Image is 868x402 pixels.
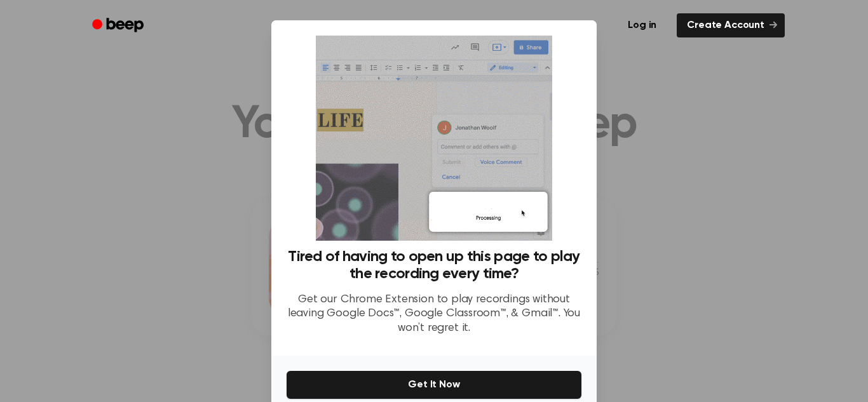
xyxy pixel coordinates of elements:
[615,11,669,40] a: Log in
[287,293,581,336] p: Get our Chrome Extension to play recordings without leaving Google Docs™, Google Classroom™, & Gm...
[287,371,581,399] button: Get It Now
[677,13,785,37] a: Create Account
[316,36,552,241] img: Beep extension in action
[83,13,155,38] a: Beep
[287,248,581,283] h3: Tired of having to open up this page to play the recording every time?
